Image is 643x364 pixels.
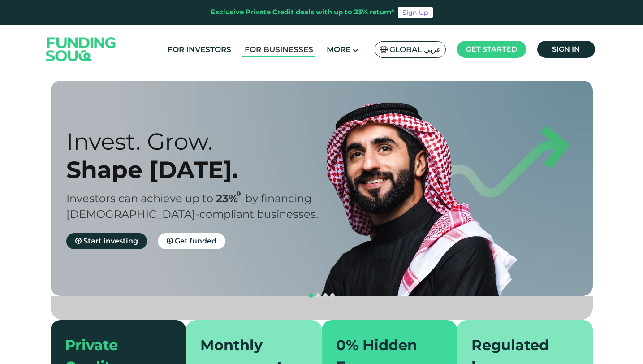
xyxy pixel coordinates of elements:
button: navigation [307,292,315,299]
div: Shape [DATE]. [66,156,337,184]
a: Start investing [66,233,147,249]
div: Invest. Grow. [66,127,337,156]
span: Get started [466,45,517,53]
div: Exclusive Private Credit deals with up to 23% return* [211,7,394,17]
img: SA Flag [380,46,388,53]
a: Sign in [537,41,595,58]
span: More [327,45,350,54]
i: 23% IRR (expected) ~ 15% Net yield (expected) [237,191,241,196]
a: For Businesses [242,42,315,57]
button: navigation [329,292,336,299]
span: Start investing [83,237,138,245]
button: navigation [315,292,322,299]
a: Get funded [158,233,225,249]
span: Global عربي [389,44,441,55]
span: Get funded [175,237,216,245]
span: Investors can achieve up to [66,192,213,205]
a: For Investors [165,42,233,57]
span: Sign in [552,45,580,53]
img: Logo [37,27,125,72]
a: Sign Up [398,7,433,18]
button: navigation [322,292,329,299]
span: 23% [216,192,245,205]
